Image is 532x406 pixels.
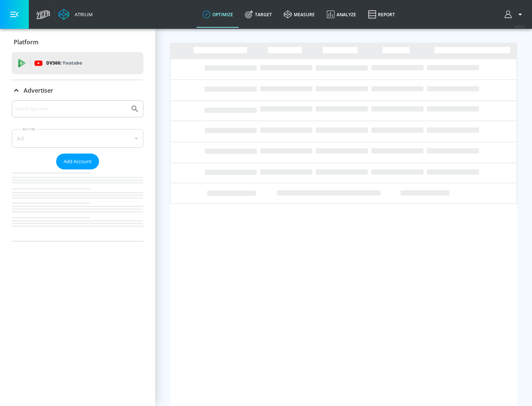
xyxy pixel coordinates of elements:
label: Sort By [21,127,37,131]
a: Report [362,1,401,28]
a: Target [239,1,278,28]
div: DV360: Youtube [12,52,143,74]
button: Add Account [56,154,99,169]
input: Search by name [15,104,127,114]
p: Advertiser [24,86,53,94]
a: optimize [197,1,239,28]
p: DV360: [46,59,82,67]
p: Youtube [62,59,82,67]
a: measure [278,1,321,28]
span: v 4.32.0 [514,24,525,28]
div: Atrium [72,11,93,18]
div: Advertiser [12,100,143,241]
div: Advertiser [12,80,143,101]
nav: list of Advertiser [12,169,143,241]
a: Atrium [58,9,93,20]
div: A-Z [12,129,143,148]
span: Add Account [64,157,92,166]
a: Analyze [321,1,362,28]
p: Platform [14,38,38,46]
div: Platform [12,32,143,52]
